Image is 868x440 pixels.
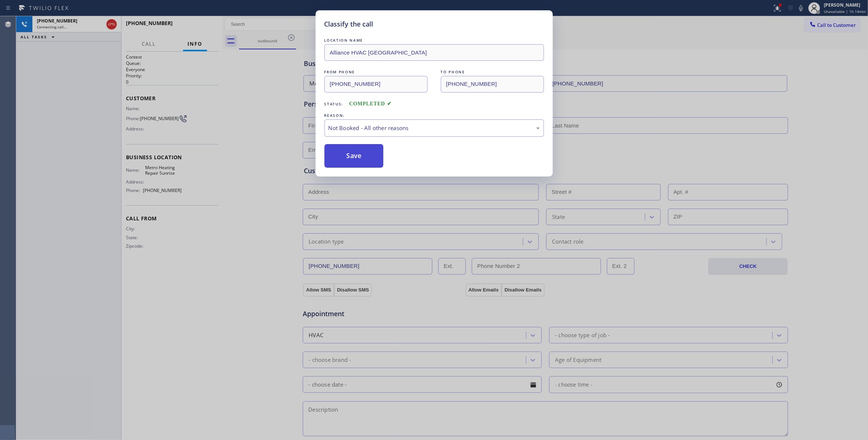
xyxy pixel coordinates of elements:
[441,68,544,76] div: TO PHONE
[324,19,373,29] h5: Classify the call
[324,36,544,44] div: LOCATION NAME
[324,68,428,76] div: FROM PHONE
[324,112,544,119] div: REASON:
[328,124,540,132] div: Not Booked - All other reasons
[324,76,428,92] input: From phone
[349,101,392,106] span: COMPLETED
[441,76,544,92] input: To phone
[324,101,344,106] span: Status:
[324,144,384,168] button: Save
